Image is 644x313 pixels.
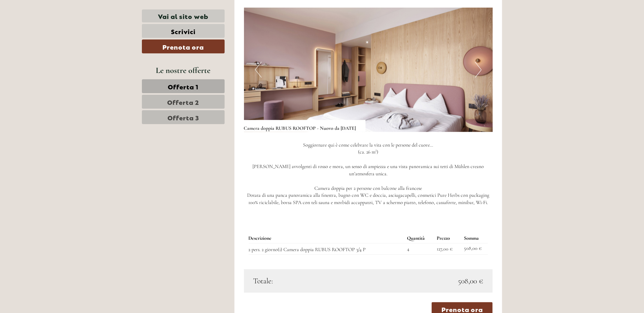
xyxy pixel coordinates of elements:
[168,82,199,91] span: Offerta 1
[405,233,434,243] th: Quantità
[249,276,368,286] div: Totale:
[110,5,139,15] div: martedì
[434,233,461,243] th: Prezzo
[9,31,84,35] small: 16:42
[405,244,434,255] td: 4
[142,9,225,22] a: Vai al sito web
[5,17,88,36] div: Buon giorno, come possiamo aiutarla?
[462,244,488,255] td: 508,00 €
[475,62,482,78] button: Next
[212,164,249,178] button: Invia
[167,113,199,122] span: Offerta 3
[437,246,453,252] span: 127,00 €
[255,62,262,78] button: Previous
[9,18,84,23] div: [GEOGRAPHIC_DATA]
[249,244,405,255] td: 2 pers. 2 giorno(i) Camera doppia RUBUS ROOFTOP 3/4 P
[458,276,483,286] span: 508,00 €
[249,233,405,243] th: Descrizione
[462,233,488,243] th: Somma
[244,120,366,132] div: Camera doppia RUBUS ROOFTOP - Nuovo da [DATE]
[142,64,225,76] div: Le nostre offerte
[142,39,225,53] a: Prenota ora
[244,141,493,207] p: Soggiornare qui è come celebrare la vita con le persone del cuore… (ca. 26 m²) [PERSON_NAME] avvo...
[142,24,225,38] a: Scrivici
[244,8,493,132] img: image
[167,97,199,106] span: Offerta 2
